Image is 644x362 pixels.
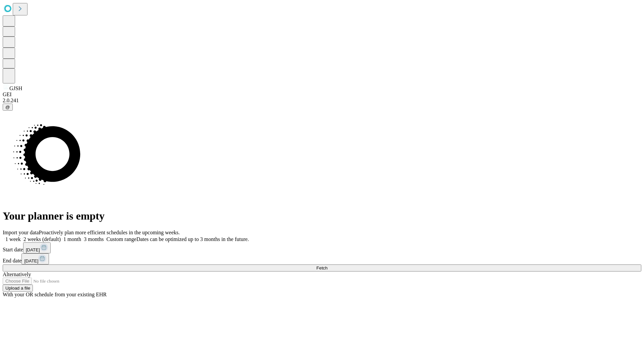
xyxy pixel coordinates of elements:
span: 3 months [84,236,104,242]
span: Dates can be optimized up to 3 months in the future. [137,236,249,242]
h1: Your planner is empty [3,210,641,222]
div: Start date [3,242,641,253]
span: 1 week [5,236,21,242]
span: Import your data [3,230,39,235]
button: [DATE] [23,242,51,253]
span: With your OR schedule from your existing EHR [3,292,107,297]
div: 2.0.241 [3,98,641,104]
span: [DATE] [24,258,38,263]
button: [DATE] [21,253,49,264]
span: Fetch [316,265,327,270]
span: Proactively plan more efficient schedules in the upcoming weeks. [39,230,180,235]
button: @ [3,104,13,111]
span: Custom range [106,236,136,242]
button: Upload a file [3,285,33,292]
span: Alternatively [3,271,31,277]
span: 2 weeks (default) [23,236,61,242]
span: 1 month [63,236,81,242]
span: GJSH [9,85,22,91]
span: [DATE] [26,247,40,252]
div: End date [3,253,641,264]
span: @ [5,105,10,110]
div: GEI [3,92,641,98]
button: Fetch [3,264,641,271]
